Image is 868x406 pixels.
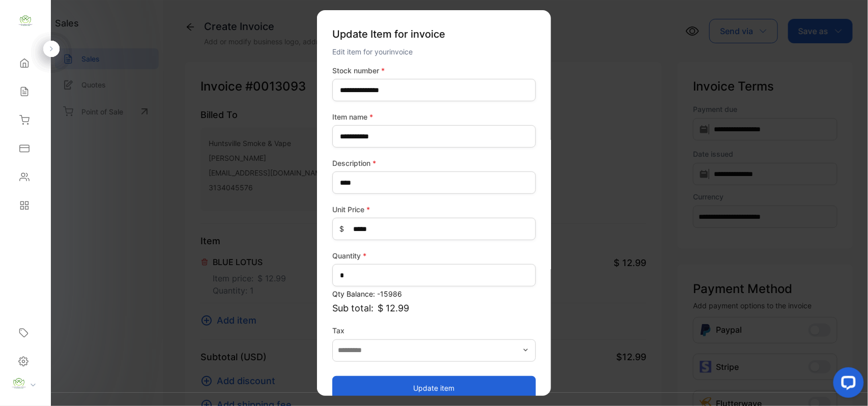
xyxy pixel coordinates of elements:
[332,250,536,261] label: Quantity
[332,301,536,315] p: Sub total:
[332,111,536,122] label: Item name
[332,204,536,215] label: Unit Price
[332,288,536,299] p: Qty Balance: -15986
[332,65,536,76] label: Stock number
[332,22,536,46] p: Update Item for invoice
[378,301,409,315] span: $ 12.99
[332,375,536,400] button: Update item
[339,223,344,234] span: $
[332,325,536,336] label: Tax
[11,376,26,391] img: profile
[332,47,413,56] span: Edit item for your invoice
[332,158,536,168] label: Description
[18,13,33,28] img: logo
[825,363,868,406] iframe: LiveChat chat widget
